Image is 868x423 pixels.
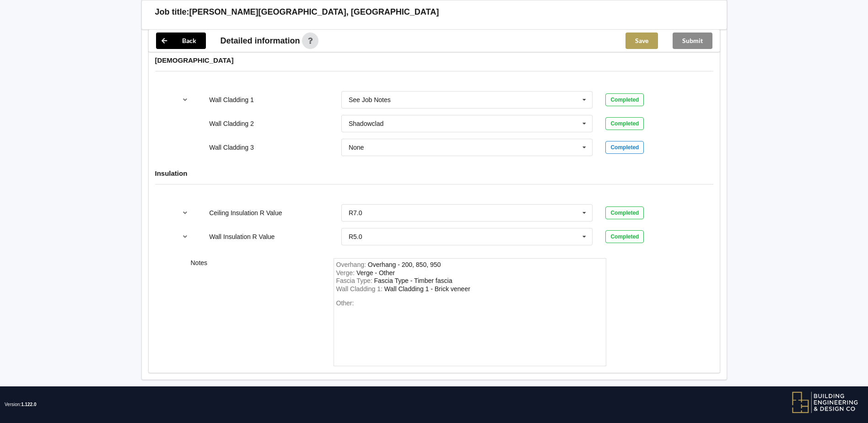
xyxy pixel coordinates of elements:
div: Verge [356,269,395,277]
span: Version: [5,386,37,423]
div: None [349,144,364,151]
span: Verge : [336,269,356,277]
img: BEDC logo [792,391,859,414]
div: See Job Notes [349,97,391,103]
label: Wall Insulation R Value [209,233,275,240]
button: Save [625,33,658,49]
label: Ceiling Insulation R Value [209,209,282,217]
label: Wall Cladding 1 [209,96,254,103]
span: 1.122.0 [21,402,36,407]
span: Detailed information [221,37,300,45]
button: reference-toggle [176,228,194,245]
div: Completed [605,141,644,154]
span: Other: [336,299,354,307]
h4: Insulation [155,169,713,178]
form: notes-field [334,258,606,366]
div: Shadowclad [349,120,383,127]
div: Notes [184,258,327,366]
label: Wall Cladding 2 [209,120,254,127]
h3: [PERSON_NAME][GEOGRAPHIC_DATA], [GEOGRAPHIC_DATA] [189,7,439,17]
div: Overhang [368,261,441,268]
button: Back [156,33,206,49]
span: Wall Cladding 1 : [336,285,384,293]
span: Overhang : [336,261,368,268]
div: FasciaType [374,277,453,284]
button: reference-toggle [176,205,194,221]
h3: Job title: [155,7,189,17]
div: R7.0 [349,210,362,216]
div: WallCladding1 [384,285,470,293]
label: Wall Cladding 3 [209,144,254,151]
span: Fascia Type : [336,277,374,284]
h4: [DEMOGRAPHIC_DATA] [155,56,713,65]
button: reference-toggle [176,92,194,108]
div: Completed [605,206,644,219]
div: R5.0 [349,233,362,240]
div: Completed [605,117,644,130]
div: Completed [605,93,644,106]
div: Completed [605,230,644,243]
